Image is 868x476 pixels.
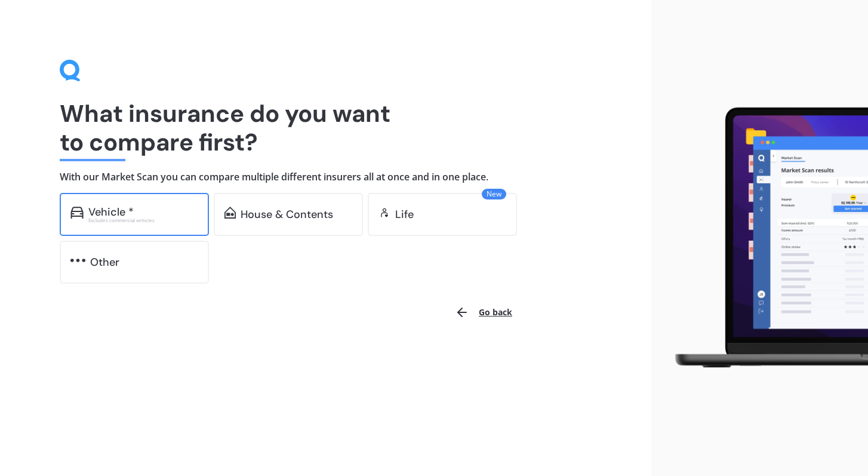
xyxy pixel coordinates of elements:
[395,208,414,220] div: Life
[70,254,85,266] img: other.81dba5aafe580aa69f38.svg
[378,207,390,219] img: life.f720d6a2d7cdcd3ad642.svg
[224,207,236,219] img: home-and-contents.b802091223b8502ef2dd.svg
[482,189,506,199] span: New
[60,99,592,156] h1: What insurance do you want to compare first?
[90,256,119,268] div: Other
[88,206,134,218] div: Vehicle *
[60,171,592,183] h4: With our Market Scan you can compare multiple different insurers all at once and in one place.
[70,207,84,219] img: car.f15378c7a67c060ca3f3.svg
[241,208,333,220] div: House & Contents
[88,218,198,223] div: Excludes commercial vehicles
[448,298,519,327] button: Go back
